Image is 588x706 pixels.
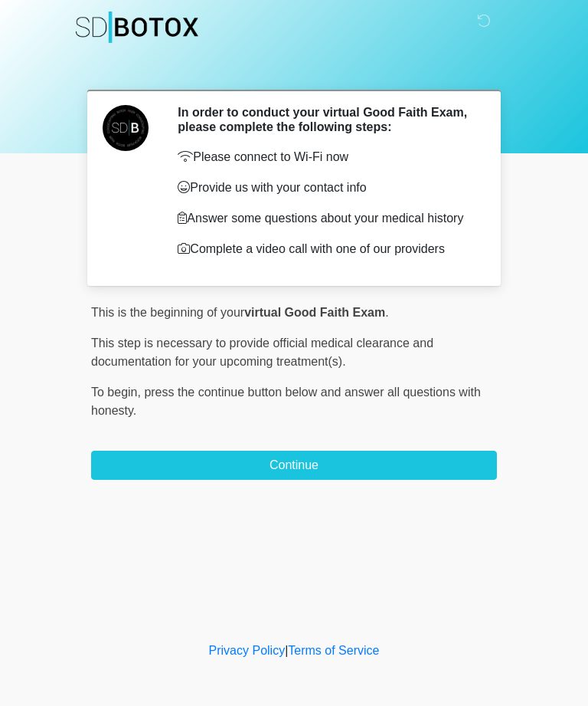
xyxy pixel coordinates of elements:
[91,306,244,319] span: This is the beginning of your
[178,209,474,228] p: Answer some questions about your medical history
[80,55,508,84] h1: ‎ ‎
[209,644,286,657] a: Privacy Policy
[285,644,288,657] a: |
[91,386,481,417] span: press the continue button below and answer all questions with honesty.
[244,306,385,319] strong: virtual Good Faith Exam
[385,306,388,319] span: .
[178,105,474,134] h2: In order to conduct your virtual Good Faith Exam, please complete the following steps:
[91,386,144,399] span: To begin,
[178,240,474,258] p: Complete a video call with one of our providers
[76,11,198,43] img: SDBotox Logo
[178,148,474,166] p: Please connect to Wi-Fi now
[178,179,474,197] p: Provide us with your contact info
[91,451,497,480] button: Continue
[288,644,379,657] a: Terms of Service
[91,337,433,368] span: This step is necessary to provide official medical clearance and documentation for your upcoming ...
[103,105,149,151] img: Agent Avatar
